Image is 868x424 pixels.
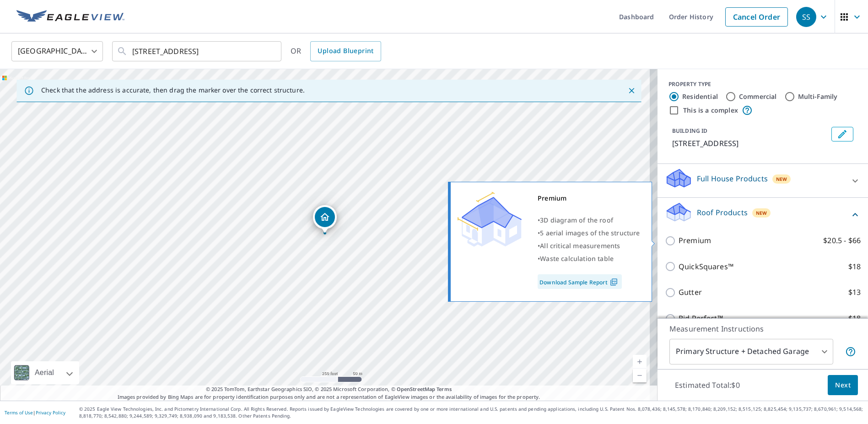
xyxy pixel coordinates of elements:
div: [GEOGRAPHIC_DATA] [11,38,103,64]
div: • [538,252,640,265]
span: New [776,175,787,183]
a: Terms of Use [5,409,33,416]
p: [STREET_ADDRESS] [672,138,828,149]
div: • [538,214,640,227]
label: Commercial [739,92,777,101]
a: Terms [437,386,452,392]
p: Gutter [679,287,702,298]
div: PROPERTY TYPE [669,80,857,88]
span: Your report will include the primary structure and a detached garage if one exists. [845,346,856,357]
p: Premium [679,235,711,246]
button: Edit building 1 [831,127,853,141]
div: Roof ProductsNew [665,201,861,228]
span: Waste calculation table [540,254,614,263]
input: Search by address or latitude-longitude [132,38,263,64]
label: This is a complex [683,106,738,115]
div: Aerial [11,361,79,384]
a: Upload Blueprint [310,41,381,61]
p: Estimated Total: $0 [668,375,747,395]
button: Next [828,375,858,396]
p: Bid Perfect™ [679,313,723,324]
a: Privacy Policy [36,409,65,416]
a: OpenStreetMap [397,386,435,392]
div: • [538,239,640,252]
div: Premium [538,192,640,205]
p: $18 [848,261,861,272]
img: Pdf Icon [608,278,620,286]
p: $18 [848,313,861,324]
p: | [5,410,65,415]
span: 3D diagram of the roof [540,216,613,224]
img: EV Logo [16,10,124,24]
a: Cancel Order [725,7,788,27]
div: • [538,227,640,239]
p: Measurement Instructions [669,323,856,334]
div: OR [291,41,381,61]
p: © 2025 Eagle View Technologies, Inc. and Pictometry International Corp. All Rights Reserved. Repo... [79,406,863,419]
p: Full House Products [697,173,768,184]
span: © 2025 TomTom, Earthstar Geographics SIO, © 2025 Microsoft Corporation, © [206,386,452,393]
p: Check that the address is accurate, then drag the marker over the correct structure. [41,86,305,94]
p: Roof Products [697,207,748,218]
div: Aerial [32,361,57,384]
span: Upload Blueprint [318,45,373,57]
button: Close [625,85,637,97]
p: $13 [848,287,861,298]
span: Next [835,380,851,391]
label: Residential [682,92,718,101]
div: Dropped pin, building 1, Residential property, 108 Conies Run Williamsburg, VA 23185 [313,205,337,234]
a: Download Sample Report [538,274,622,289]
div: Primary Structure + Detached Garage [669,339,833,364]
p: $20.5 - $66 [823,235,861,246]
label: Multi-Family [798,92,838,101]
span: 5 aerial images of the structure [540,228,640,237]
span: All critical measurements [540,241,620,250]
div: Full House ProductsNew [665,168,861,194]
span: New [756,209,767,217]
a: Current Level 17, Zoom In [633,355,647,369]
a: Current Level 17, Zoom Out [633,369,647,382]
img: Premium [458,192,522,247]
p: QuickSquares™ [679,261,733,272]
div: SS [796,7,816,27]
p: BUILDING ID [672,127,707,135]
